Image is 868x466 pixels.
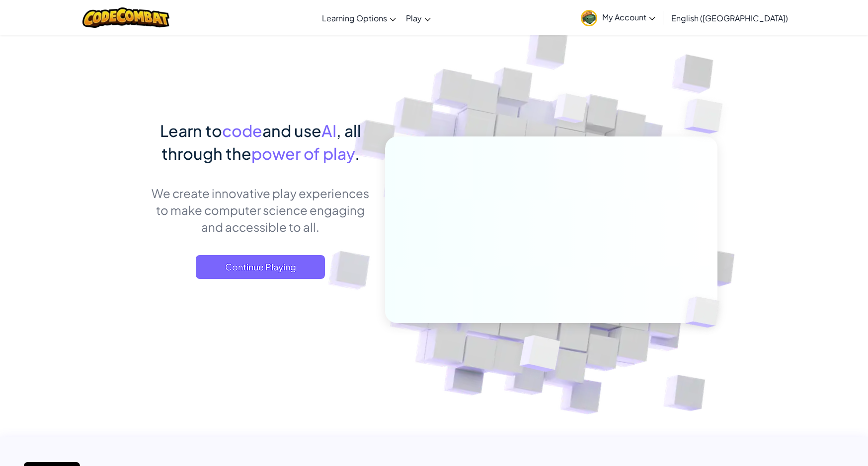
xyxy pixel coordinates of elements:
[196,255,325,279] a: Continue Playing
[668,276,743,348] img: Overlap cubes
[151,185,370,235] p: We create innovative play experiences to make computer science engaging and accessible to all.
[355,143,360,163] span: .
[82,7,169,28] img: CodeCombat logo
[321,121,336,140] span: AI
[535,74,607,148] img: Overlap cubes
[671,13,788,23] span: English ([GEOGRAPHIC_DATA])
[251,143,355,163] span: power of play
[406,13,422,23] span: Play
[602,12,655,22] span: My Account
[317,4,401,31] a: Learning Options
[222,121,262,140] span: code
[576,2,660,33] a: My Account
[666,4,793,31] a: English ([GEOGRAPHIC_DATA])
[581,10,597,26] img: avatar
[322,13,387,23] span: Learning Options
[160,121,222,140] span: Learn to
[262,121,321,140] span: and use
[664,74,750,158] img: Overlap cubes
[495,314,584,397] img: Overlap cubes
[401,4,436,31] a: Play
